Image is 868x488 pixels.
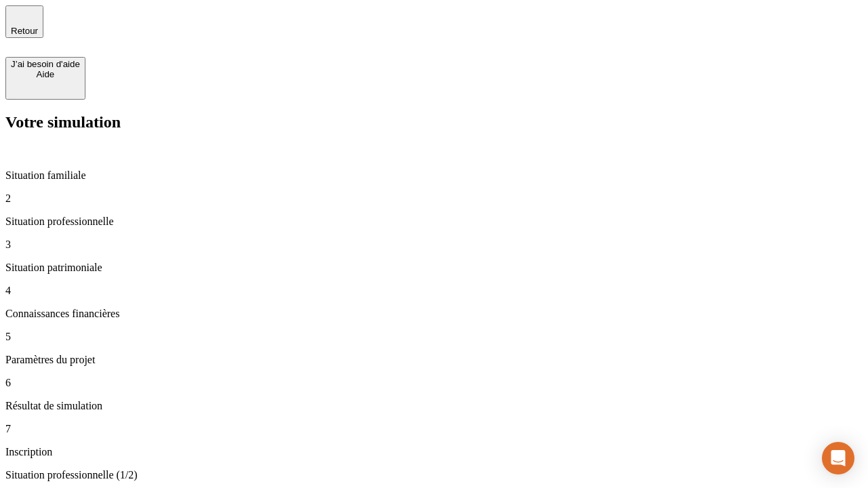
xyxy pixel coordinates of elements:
p: Inscription [5,446,863,458]
p: 3 [5,239,863,251]
button: Retour [5,5,43,38]
p: 4 [5,285,863,297]
p: Situation professionnelle [5,216,863,228]
p: Paramètres du projet [5,354,863,366]
span: Retour [11,26,38,36]
p: Situation patrimoniale [5,262,863,274]
h2: Votre simulation [5,113,863,131]
p: 5 [5,331,863,343]
p: Situation professionnelle (1/2) [5,469,863,481]
button: J’ai besoin d'aideAide [5,57,85,100]
div: J’ai besoin d'aide [11,59,80,69]
p: 7 [5,423,863,435]
p: Situation familiale [5,169,863,182]
p: Résultat de simulation [5,400,863,412]
p: 6 [5,377,863,389]
div: Aide [11,69,80,79]
div: Open Intercom Messenger [822,442,854,474]
p: 2 [5,192,863,205]
p: Connaissances financières [5,308,863,320]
